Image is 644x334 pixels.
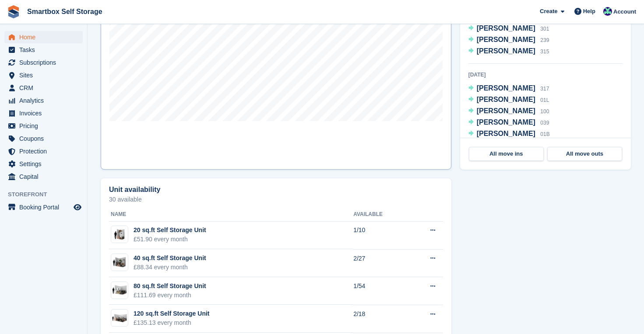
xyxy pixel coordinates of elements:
span: 317 [540,86,549,92]
span: Coupons [19,132,72,145]
span: Subscriptions [19,56,72,69]
span: Invoices [19,107,72,119]
span: CRM [19,82,72,94]
div: 40 sq.ft Self Storage Unit [134,254,206,263]
img: Roger Canham [603,7,612,16]
a: menu [4,120,83,132]
span: 315 [540,49,549,55]
a: menu [4,82,83,94]
span: Tasks [19,44,72,56]
a: [PERSON_NAME] 239 [468,35,549,46]
a: Preview store [72,202,83,212]
td: 1/54 [353,277,408,305]
span: Capital [19,170,72,183]
a: menu [4,145,83,157]
a: menu [4,56,83,69]
span: [PERSON_NAME] [477,118,535,126]
a: All move outs [547,147,622,161]
img: 20-sqft-unit.jpg [111,228,128,241]
span: [PERSON_NAME] [477,130,535,137]
a: menu [4,69,83,81]
span: [PERSON_NAME] [477,84,535,92]
a: [PERSON_NAME] 100 [468,106,549,117]
img: 40-sqft-unit.jpg [111,256,128,269]
img: 75-sqft-unit.jpg [111,284,128,296]
span: Booking Portal [19,201,72,213]
span: [PERSON_NAME] [477,96,535,103]
span: Settings [19,158,72,170]
span: [PERSON_NAME] [477,36,535,43]
div: £88.34 every month [134,263,206,272]
a: menu [4,94,83,107]
span: 239 [540,37,549,43]
span: [PERSON_NAME] [477,47,535,55]
span: Sites [19,69,72,81]
a: menu [4,31,83,43]
a: [PERSON_NAME] 317 [468,83,549,94]
div: £51.90 every month [134,235,206,244]
img: stora-icon-8386f47178a22dfd0bd8f6a31ec36ba5ce8667c1dd55bd0f319d3a0aa187defe.svg [7,5,20,18]
div: £111.69 every month [134,291,206,300]
a: [PERSON_NAME] 301 [468,23,549,35]
td: 2/27 [353,249,408,277]
a: menu [4,44,83,56]
span: Create [540,7,557,16]
a: menu [4,201,83,213]
div: £135.13 every month [134,318,209,327]
a: [PERSON_NAME] 315 [468,46,549,57]
a: [PERSON_NAME] 039 [468,117,549,129]
span: 01L [540,97,549,103]
a: menu [4,158,83,170]
span: Home [19,31,72,43]
td: 2/18 [353,305,408,333]
div: 80 sq.ft Self Storage Unit [134,282,206,291]
span: 100 [540,108,549,115]
a: menu [4,170,83,183]
span: [PERSON_NAME] [477,107,535,115]
span: Account [613,7,636,16]
a: menu [4,132,83,145]
a: All move ins [469,147,544,161]
div: 120 sq.ft Self Storage Unit [134,309,209,318]
a: menu [4,107,83,119]
img: 125-sqft-unit.jpg [111,312,128,324]
span: Analytics [19,94,72,107]
h2: Unit availability [109,186,160,194]
th: Available [353,208,408,222]
div: 20 sq.ft Self Storage Unit [134,226,206,235]
a: [PERSON_NAME] 01B [468,129,550,140]
p: 30 available [109,196,443,202]
span: Help [583,7,595,16]
th: Name [109,208,353,222]
span: Pricing [19,120,72,132]
span: 039 [540,120,549,126]
span: 301 [540,26,549,32]
span: Protection [19,145,72,157]
span: 01B [540,131,549,137]
span: Storefront [8,190,87,199]
a: Smartbox Self Storage [24,4,106,19]
div: [DATE] [468,71,623,79]
span: [PERSON_NAME] [477,24,535,32]
td: 1/10 [353,221,408,249]
a: [PERSON_NAME] 01L [468,94,549,106]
